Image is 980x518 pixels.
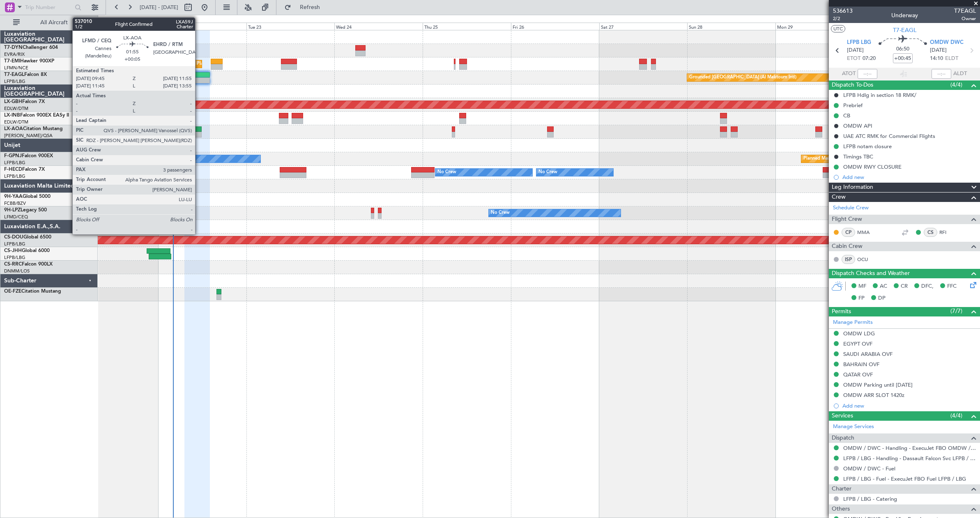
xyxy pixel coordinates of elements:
[4,254,25,261] a: LFPB/LBG
[843,102,863,109] div: Prebrief
[893,26,916,34] span: T7-EAGL
[843,153,873,160] div: Timings TBC
[930,39,964,47] span: OMDW DWC
[21,20,87,25] span: All Aircraft
[843,392,904,399] div: OMDW ARR SLOT 1420z
[775,23,864,30] div: Mon 29
[901,282,908,291] span: CR
[131,153,150,165] div: No Crew
[4,167,45,172] a: F-HECDFalcon 7X
[832,433,854,443] span: Dispatch
[924,228,937,237] div: CS
[4,208,47,213] a: 9H-LPZLegacy 500
[891,11,918,20] div: Underway
[4,99,22,104] span: LX-GBH
[847,46,864,55] span: [DATE]
[857,229,876,236] a: MMA
[70,23,158,30] div: Sun 21
[4,154,22,158] span: F-GPNJ
[4,194,51,199] a: 9H-YAAGlobal 5000
[687,23,775,30] div: Sun 28
[954,15,976,22] span: Owner
[843,143,892,150] div: LFPB notam closure
[833,319,873,327] a: Manage Permits
[511,23,599,30] div: Fri 26
[4,248,50,253] a: CS-JHHGlobal 6000
[842,255,855,264] div: ISP
[831,25,845,32] button: UTC
[4,105,28,112] a: EDLW/DTM
[953,70,967,78] span: ALDT
[843,330,875,337] div: OMDW LDG
[832,242,863,251] span: Cabin Crew
[4,72,47,77] a: T7-EAGLFalcon 8X
[4,65,28,71] a: LFMN/NCE
[843,163,902,170] div: OMDW RWY CLOSURE
[947,282,957,291] span: FFC
[4,241,25,247] a: LFPB/LBG
[878,294,886,303] span: DP
[863,55,876,63] span: 07:20
[832,183,873,192] span: Leg Information
[334,23,423,30] div: Wed 24
[857,256,876,263] a: OCU
[833,7,853,15] span: 536613
[832,307,851,316] span: Permits
[843,455,976,462] a: LFPB / LBG - Handling - Dassault Falcon Svc LFPB / LBG
[832,80,873,90] span: Dispatch To-Dos
[197,58,275,70] div: Planned Maint [GEOGRAPHIC_DATA]
[843,495,897,502] a: LFPB / LBG - Catering
[4,45,58,50] a: T7-DYNChallenger 604
[843,361,879,368] div: BAHRAIN OVF
[4,167,22,172] span: F-HECD
[4,262,53,267] a: CS-RRCFalcon 900LX
[4,119,28,125] a: EDLW/DTM
[843,381,913,388] div: OMDW Parking until [DATE]
[950,411,962,420] span: (4/4)
[930,55,943,63] span: 14:10
[281,1,330,14] button: Refresh
[4,200,26,206] a: FCBB/BZV
[4,235,51,240] a: CS-DOUGlobal 6500
[689,71,796,84] div: Grounded [GEOGRAPHIC_DATA] (Al Maktoum Intl)
[858,69,877,79] input: --:--
[843,351,893,358] div: SAUDI ARABIA OVF
[491,207,510,219] div: No Crew
[25,1,72,14] input: Trip Number
[847,55,860,63] span: ETOT
[293,5,327,10] span: Refresh
[896,45,909,53] span: 06:50
[833,204,869,212] a: Schedule Crew
[843,122,872,129] div: OMDW API
[843,133,935,140] div: UAE ATC RMK for Commercial Flights
[246,23,335,30] div: Tue 23
[99,16,113,23] div: [DATE]
[4,126,63,131] a: LX-AOACitation Mustang
[843,92,916,99] div: LFPB Hdlg in section 18 RMK/
[4,268,30,274] a: DNMM/LOS
[954,7,976,15] span: T7EAGL
[832,484,851,494] span: Charter
[4,173,25,179] a: LFPB/LBG
[4,126,23,131] span: LX-AOA
[832,504,850,514] span: Others
[832,193,846,202] span: Crew
[921,282,934,291] span: DFC,
[4,235,23,240] span: CS-DOU
[950,307,962,315] span: (7/7)
[4,72,24,77] span: T7-EAGL
[423,23,511,30] div: Thu 25
[9,16,89,29] button: All Aircraft
[4,113,20,118] span: LX-INB
[437,166,456,179] div: No Crew
[880,282,887,291] span: AC
[833,15,853,22] span: 2/2
[842,402,976,409] div: Add new
[843,340,872,347] div: EGYPT OVF
[4,45,23,50] span: T7-DYN
[843,475,966,482] a: LFPB / LBG - Fuel - ExecuJet FBO Fuel LFPB / LBG
[832,215,862,224] span: Flight Crew
[4,133,53,139] a: [PERSON_NAME]/QSA
[4,99,45,104] a: LX-GBHFalcon 7X
[4,78,25,85] a: LFPB/LBG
